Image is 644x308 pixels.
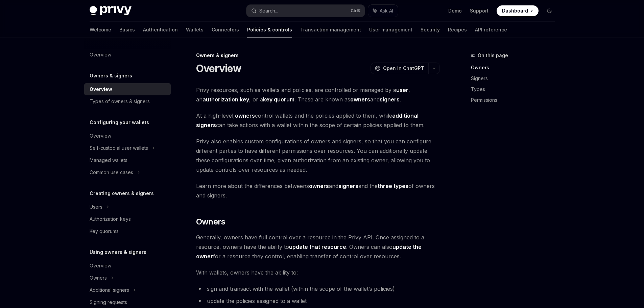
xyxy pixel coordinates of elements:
[378,183,408,189] strong: three types
[196,62,242,74] h1: Overview
[90,6,132,16] img: dark logo
[309,183,329,189] strong: owners
[90,168,133,176] div: Common use cases
[196,216,225,227] span: Owners
[90,132,111,140] div: Overview
[380,7,393,14] span: Ask AI
[119,22,135,38] a: Basics
[380,96,400,103] strong: signers
[259,7,278,15] div: Search...
[470,7,488,14] a: Support
[544,5,555,16] button: Toggle dark mode
[263,96,294,103] strong: key quorum
[448,22,467,38] a: Recipes
[196,137,440,174] span: Privy also enables custom configurations of owners and signers, so that you can configure differe...
[471,95,560,105] a: Permissions
[396,87,408,94] a: user
[90,51,111,59] div: Overview
[196,111,440,130] span: At a high-level, control wallets and the policies applied to them, while can take actions with a ...
[90,227,119,235] div: Key quorums
[90,97,150,105] div: Types of owners & signers
[421,22,440,38] a: Security
[84,95,171,108] a: Types of owners & signers
[196,181,440,200] span: Learn more about the differences betweens and and the of owners and signers.
[369,22,412,38] a: User management
[350,96,370,103] strong: owners
[90,274,107,282] div: Owners
[371,63,428,74] button: Open in ChatGPT
[84,213,171,225] a: Authorization keys
[90,72,132,80] h5: Owners & signers
[247,22,292,38] a: Policies & controls
[90,85,112,93] div: Overview
[378,183,408,190] a: three types
[84,225,171,237] a: Key quorums
[471,84,560,95] a: Types
[84,49,171,61] a: Overview
[196,268,440,277] span: With wallets, owners have the ability to:
[90,156,127,164] div: Managed wallets
[90,298,127,306] div: Signing requests
[202,96,249,103] strong: authorization key
[338,183,358,189] strong: signers
[207,298,307,304] span: update the policies assigned to a wallet
[84,130,171,142] a: Overview
[143,22,178,38] a: Authentication
[90,203,102,211] div: Users
[448,7,462,14] a: Demo
[235,112,255,119] strong: owners
[471,62,560,73] a: Owners
[186,22,204,38] a: Wallets
[90,144,148,152] div: Self-custodial user wallets
[90,262,111,270] div: Overview
[196,85,440,104] span: Privy resources, such as wallets and policies, are controlled or managed by a , an , or a . These...
[90,118,149,126] h5: Configuring your wallets
[90,189,154,197] h5: Creating owners & signers
[338,183,358,190] a: signers
[246,5,365,17] button: Search...CtrlK
[84,154,171,166] a: Managed wallets
[196,233,440,261] span: Generally, owners have full control over a resource in the Privy API. Once assigned to a resource...
[309,183,329,190] a: owners
[289,243,346,250] strong: update that resource
[90,22,111,38] a: Welcome
[263,96,294,103] a: key quorum
[351,8,361,14] span: Ctrl K
[478,51,508,60] span: On this page
[84,260,171,272] a: Overview
[207,285,395,292] span: sign and transact with the wallet (within the scope of the wallet’s policies)
[368,5,398,17] button: Ask AI
[300,22,361,38] a: Transaction management
[90,215,131,223] div: Authorization keys
[90,286,129,294] div: Additional signers
[383,65,424,72] span: Open in ChatGPT
[471,73,560,84] a: Signers
[212,22,239,38] a: Connectors
[196,52,440,59] div: Owners & signers
[90,248,146,256] h5: Using owners & signers
[84,83,171,95] a: Overview
[497,5,539,16] a: Dashboard
[202,96,249,103] a: authorization key
[502,7,528,14] span: Dashboard
[475,22,507,38] a: API reference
